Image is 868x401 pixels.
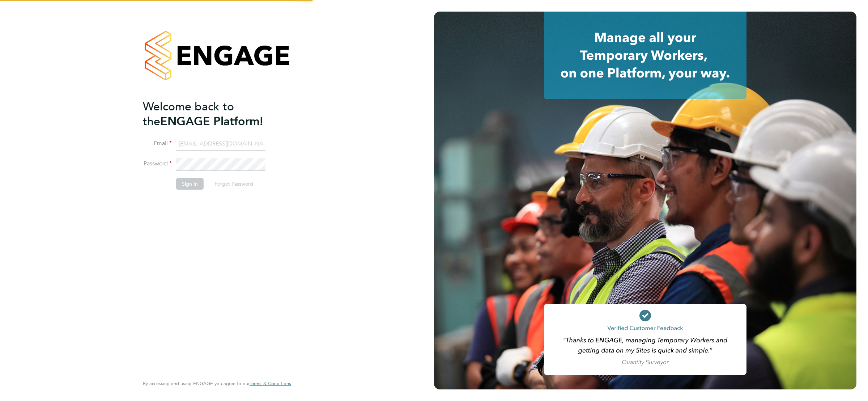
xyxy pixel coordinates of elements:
button: Sign In [176,178,204,190]
label: Email [143,140,172,147]
label: Password [143,160,172,168]
h2: ENGAGE Platform! [143,99,284,129]
a: Terms & Conditions [250,381,291,387]
span: Welcome back to the [143,100,234,128]
span: Terms & Conditions [250,380,291,387]
input: Enter your work email... [176,138,265,151]
span: By accessing and using ENGAGE you agree to our [143,380,291,387]
button: Forgot Password [209,178,259,190]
